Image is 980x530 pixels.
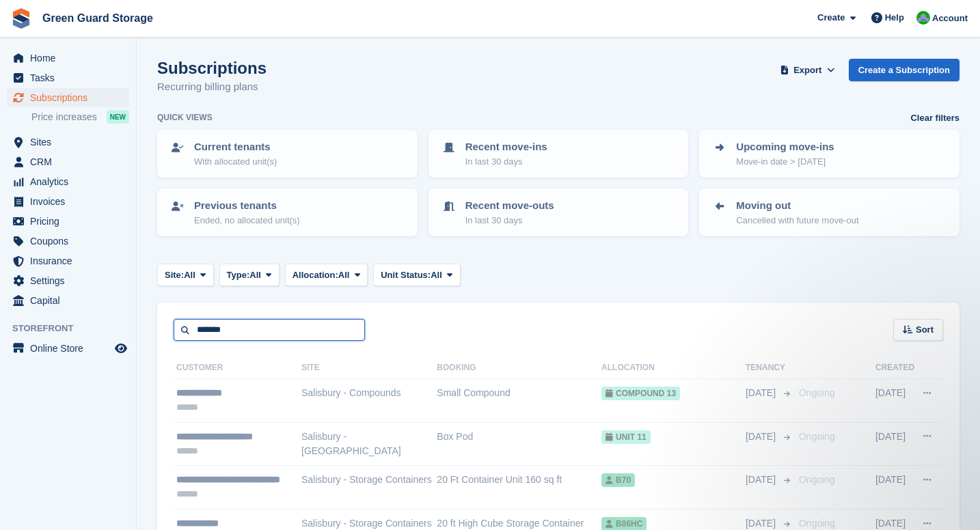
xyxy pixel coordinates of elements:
img: stora-icon-8386f47178a22dfd0bd8f6a31ec36ba5ce8667c1dd55bd0f319d3a0aa187defe.svg [11,8,31,29]
span: Account [932,12,968,25]
span: Sites [30,132,112,152]
a: Recent move-ins In last 30 days [430,131,688,176]
p: Previous tenants [194,198,300,214]
span: Capital [30,291,112,310]
p: Move-in date > [DATE] [736,155,834,169]
h1: Subscriptions [157,59,267,77]
span: Coupons [30,232,112,251]
p: Recent move-ins [465,139,547,155]
span: CRM [30,152,112,171]
a: Upcoming move-ins Move-in date > [DATE] [700,131,958,176]
span: Storefront [12,322,136,335]
a: menu [7,232,129,251]
a: Price increases NEW [31,109,129,124]
span: Invoices [30,192,112,211]
span: Pricing [30,212,112,231]
a: menu [7,132,129,152]
a: Preview store [113,340,129,357]
button: Export [778,59,838,81]
a: menu [7,291,129,310]
a: Green Guard Storage [37,7,159,29]
p: Recurring billing plans [157,79,267,95]
p: Recent move-outs [465,198,554,214]
a: Clear filters [910,111,959,125]
span: Home [30,48,112,68]
span: Price increases [31,111,97,124]
a: menu [7,192,129,211]
span: Insurance [30,251,112,270]
a: Previous tenants Ended, no allocated unit(s) [159,190,416,235]
a: Current tenants With allocated unit(s) [159,131,416,176]
p: With allocated unit(s) [194,155,277,169]
a: menu [7,271,129,290]
a: menu [7,48,129,68]
span: Tasks [30,68,112,87]
div: NEW [107,110,129,124]
a: menu [7,251,129,270]
span: Export [793,64,821,77]
span: Create [817,11,845,25]
a: menu [7,212,129,231]
a: menu [7,152,129,171]
p: In last 30 days [465,214,554,227]
p: Upcoming move-ins [736,139,834,155]
span: Analytics [30,172,112,191]
a: Moving out Cancelled with future move-out [700,190,958,235]
p: Current tenants [194,139,277,155]
span: Help [885,11,904,25]
h6: Quick views [157,111,213,124]
p: Cancelled with future move-out [736,214,858,227]
p: Ended, no allocated unit(s) [194,214,300,227]
a: Create a Subscription [849,59,959,81]
span: Subscriptions [30,88,112,107]
p: In last 30 days [465,155,547,169]
a: Recent move-outs In last 30 days [430,190,688,235]
p: Moving out [736,198,858,214]
span: Settings [30,271,112,290]
a: menu [7,88,129,107]
a: menu [7,339,129,358]
a: menu [7,68,129,87]
img: Jonathan Bailey [916,11,930,25]
span: Online Store [30,339,112,358]
a: menu [7,172,129,191]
